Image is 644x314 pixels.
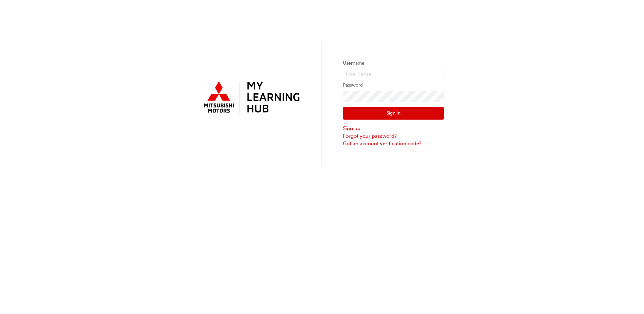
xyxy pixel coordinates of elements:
button: Sign In [343,107,444,120]
a: Sign up [343,125,444,132]
a: Forgot your password? [343,132,444,140]
label: Password [343,81,444,89]
img: mmal [200,78,301,117]
input: Username [343,69,444,80]
a: Got an account verification code? [343,140,444,148]
label: Username [343,59,444,67]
